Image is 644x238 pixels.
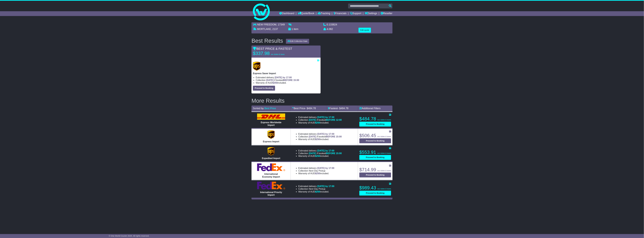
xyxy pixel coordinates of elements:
span: - $ [305,107,316,110]
li: Collection [256,79,319,81]
span: International Economy Import [262,173,280,178]
span: [DATE] by 17:00 [317,167,334,169]
span: 4.082 [327,28,333,30]
span: item [294,28,298,30]
img: DHL: Express Worldwide Import [257,114,285,120]
button: Proceed to Booking [359,191,391,196]
li: Warranty of AUD included. [298,190,334,193]
span: exc duties & taxes [377,152,391,154]
span: $ [315,172,320,175]
p: $337.98 [253,51,288,56]
span: [DATE] by 17:00 [317,149,334,152]
span: $ [315,138,320,140]
p: $989.43 [359,185,391,191]
span: BEST PRICE & FASTEST [253,47,292,50]
span: BEFORE [326,119,335,121]
span: 250 [316,138,320,140]
span: exc duties & taxes [377,119,391,121]
span: International Priority Import [260,191,282,196]
span: exc duties & taxes [377,170,391,172]
li: Estimated delivery [298,116,342,119]
span: , 17349 [276,23,285,26]
span: , 2137 [271,28,278,30]
a: Dashboard [279,11,294,16]
li: Warranty of AUD included. [298,121,342,124]
p: Express Saver Import [253,72,319,75]
button: Proceed to Booking [359,138,391,143]
span: 0.133824 [327,23,337,26]
a: Support [350,11,361,16]
span: 484.78 [341,107,348,110]
span: Next Day Pickup [309,170,325,172]
span: 250 [316,191,320,193]
li: Estimated delivery [298,167,334,169]
span: NEW FREEDOM [257,23,276,26]
span: 250 [316,122,320,124]
span: 15:00 [336,152,342,155]
span: if booked [309,119,342,121]
span: [DATE] by 17:00 [275,76,292,79]
span: [DATE] [266,79,274,81]
li: Estimated delivery [256,76,319,79]
div: Best Results [250,38,285,44]
button: Proceed to Booking [359,122,391,127]
span: Next Day Pickup [309,188,325,190]
p: $714.99 [359,167,391,173]
img: UPS (new): Express Saver Import [253,62,260,71]
span: [DATE] [309,119,316,121]
span: BEFORE [283,79,293,81]
p: $484.78 [359,116,391,122]
li: Collection [298,152,342,155]
li: Warranty of AUD included. [256,81,319,84]
li: Estimated delivery [298,133,342,135]
li: Collection [298,135,342,138]
li: Estimated delivery [298,149,342,152]
a: Additional Filters [359,107,381,110]
a: Settings [365,11,377,16]
span: if booked [266,79,299,81]
span: BEFORE [326,152,335,155]
span: [DATE] [309,135,316,138]
p: $506.45 [359,133,391,138]
span: Express Import [263,140,279,143]
span: if booked [309,135,342,138]
span: 15:00 [293,79,299,81]
button: Edit quote [359,28,371,33]
img: UPS (new): Expedited Import [268,147,275,156]
span: $ [315,191,320,193]
span: Sorted by [253,107,264,110]
h2: More Results [252,98,392,104]
a: Fastest- $484.78 [328,107,348,110]
span: exc duties & taxes [377,136,391,138]
span: 12:00 [336,119,342,121]
li: Warranty of AUD included. [298,155,342,157]
a: Reseller [381,11,392,16]
a: Tracking [318,11,330,16]
span: Expedited Import [262,157,280,159]
span: $ [272,82,277,84]
span: 484.78 [308,107,316,110]
button: Proceed to Booking [253,86,275,91]
span: © One World Courier 2025. All rights reserved. [109,235,149,237]
li: Estimated delivery [298,185,334,188]
span: [DATE] by 17:00 [317,185,334,187]
a: Financials [334,11,347,16]
a: Best Price- $484.78 [292,107,316,110]
span: exc duties & taxes [377,188,391,190]
li: Collection [298,188,334,190]
button: Proceed to Booking [359,155,391,160]
img: UPS (new): Express Import [268,130,275,139]
a: Quote/Book [298,11,314,16]
span: $ [315,155,320,157]
button: Edit Collection Date [286,39,309,44]
a: Best Price [264,107,276,110]
button: Proceed to Booking [359,173,391,177]
span: [DATE] by 17:00 [317,133,334,135]
span: if booked [309,152,342,155]
span: [DATE] by 17:00 [317,116,334,118]
li: Collection [298,119,342,121]
span: 250 [316,155,320,157]
img: FedEx Express: International Priority Import [257,182,285,190]
span: MORTLAKE [257,28,271,30]
img: FedEx Express: International Economy Import [257,163,285,171]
